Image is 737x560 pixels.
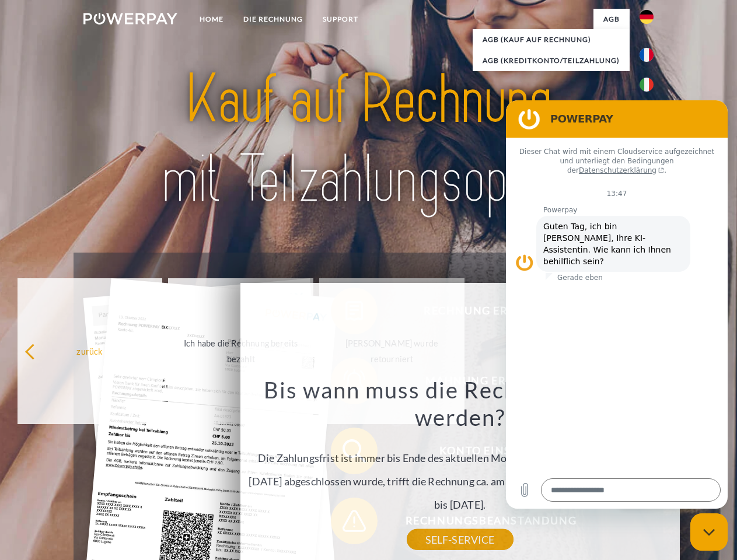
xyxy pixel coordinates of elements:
[690,513,728,551] iframe: Schaltfläche zum Öffnen des Messaging-Fensters; Konversation läuft
[407,529,514,550] a: SELF-SERVICE
[190,9,233,30] a: Home
[175,335,306,367] div: Ich habe die Rechnung bereits bezahlt
[593,9,630,30] a: agb
[83,13,177,24] img: logo-powerpay-white.svg
[313,9,368,30] a: SUPPORT
[111,56,626,223] img: title-powerpay_de.svg
[473,50,630,71] a: AGB (Kreditkonto/Teilzahlung)
[473,29,630,50] a: AGB (Kauf auf Rechnung)
[233,9,313,30] a: DIE RECHNUNG
[506,100,728,509] iframe: Messaging-Fenster
[640,78,654,92] img: it
[247,376,673,540] div: Die Zahlungsfrist ist immer bis Ende des aktuellen Monats. Wenn die Bestellung z.B. am [DATE] abg...
[25,343,156,359] div: zurück
[640,48,654,62] img: fr
[247,376,673,432] h3: Bis wann muss die Rechnung bezahlt werden?
[640,10,654,24] img: de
